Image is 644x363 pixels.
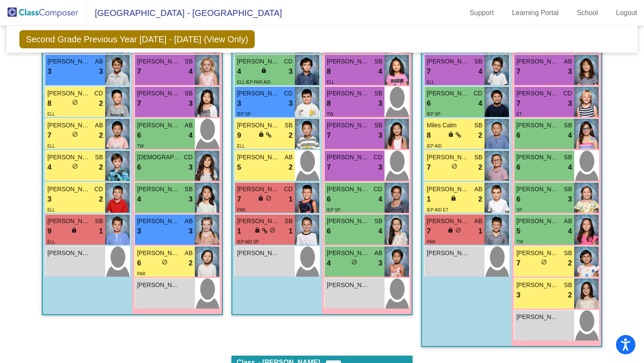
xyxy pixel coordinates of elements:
[289,226,293,237] span: 1
[455,227,461,233] span: do_not_disturb_alt
[327,194,331,205] span: 6
[516,226,520,237] span: 5
[516,66,520,77] span: 7
[478,226,482,237] span: 1
[564,249,572,258] span: SB
[47,57,91,66] span: [PERSON_NAME]
[189,98,193,109] span: 3
[95,217,103,226] span: SB
[86,6,282,20] span: [GEOGRAPHIC_DATA] - [GEOGRAPHIC_DATA]
[47,130,51,141] span: 7
[374,153,382,162] span: CD
[289,162,293,173] span: 2
[137,66,141,77] span: 7
[47,89,91,98] span: [PERSON_NAME]
[237,194,241,205] span: 7
[447,227,453,233] span: lock
[516,208,522,212] span: SP
[284,185,293,194] span: CD
[570,6,605,20] a: School
[289,194,293,205] span: 1
[237,153,280,162] span: [PERSON_NAME]
[289,66,293,77] span: 3
[47,194,51,205] span: 3
[237,98,241,109] span: 3
[564,217,572,226] span: AB
[450,195,456,201] span: lock
[516,217,560,226] span: [PERSON_NAME]
[237,121,280,130] span: [PERSON_NAME]
[474,217,482,226] span: AB
[474,121,482,130] span: SB
[47,185,91,194] span: [PERSON_NAME]
[516,57,560,66] span: [PERSON_NAME]
[374,121,382,130] span: SB
[427,57,470,66] span: [PERSON_NAME]
[516,112,522,117] span: ET
[94,185,103,194] span: CD
[374,185,382,194] span: CD
[137,57,180,66] span: [PERSON_NAME]
[427,121,470,130] span: Miles Calm
[478,194,482,205] span: 2
[427,240,435,244] span: PAR
[99,66,103,77] span: 3
[47,98,51,109] span: 8
[474,57,482,66] span: SB
[451,163,457,169] span: do_not_disturb_alt
[563,89,572,98] span: CD
[137,130,141,141] span: 6
[516,249,560,258] span: [PERSON_NAME]
[327,66,331,77] span: 8
[516,153,560,162] span: [PERSON_NAME]
[184,89,193,98] span: SB
[327,153,370,162] span: [PERSON_NAME]
[47,226,51,237] span: 9
[261,67,267,73] span: lock
[184,153,193,162] span: CD
[47,112,55,117] span: ELL
[237,162,241,173] span: 5
[609,6,644,20] a: Logout
[568,162,572,173] span: 4
[516,162,520,173] span: 6
[516,312,560,322] span: [PERSON_NAME]
[505,6,566,20] a: Learning Portal
[72,131,78,137] span: do_not_disturb_alt
[137,121,180,130] span: [PERSON_NAME]
[516,281,560,290] span: [PERSON_NAME]
[478,98,482,109] span: 4
[95,153,103,162] span: SB
[189,194,193,205] span: 3
[19,30,255,48] span: Second Grade Previous Year [DATE] - [DATE] (View Only)
[374,249,382,258] span: AB
[327,217,370,226] span: [PERSON_NAME]
[478,130,482,141] span: 2
[237,240,259,244] span: IEP AID SP
[72,99,78,105] span: do_not_disturb_alt
[427,89,470,98] span: [PERSON_NAME]
[237,57,280,66] span: [PERSON_NAME]
[137,89,180,98] span: [PERSON_NAME]
[564,121,572,130] span: SB
[516,194,520,205] span: 6
[237,112,251,117] span: IEP SP
[99,98,103,109] span: 2
[95,57,103,66] span: AB
[516,98,520,109] span: 7
[189,162,193,173] span: 3
[137,217,180,226] span: [PERSON_NAME]
[374,57,382,66] span: SB
[374,89,382,98] span: SB
[95,121,103,130] span: AB
[189,258,193,269] span: 2
[568,66,572,77] span: 3
[72,163,78,169] span: do_not_disturb_alt
[564,185,572,194] span: SB
[237,80,271,85] span: ELL IEP PAR AID
[378,98,382,109] span: 3
[327,98,331,109] span: 8
[463,6,501,20] a: Support
[71,227,77,233] span: lock
[137,226,141,237] span: 3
